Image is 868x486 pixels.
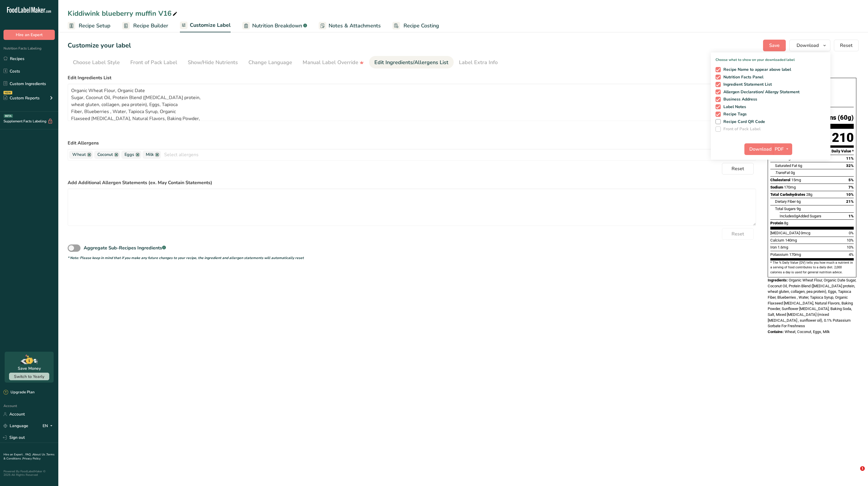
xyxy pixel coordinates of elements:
div: Label Extra Info [459,59,498,66]
span: 10% [846,192,854,197]
label: Edit Ingredients List [68,74,756,81]
span: Calcium [770,238,784,242]
span: Contains: [768,330,784,334]
div: Front of Pack Label [130,59,177,66]
span: Total Carbohydrates [770,192,805,197]
span: 1% [848,214,854,218]
span: 1 [860,466,865,471]
span: 5% [848,178,854,182]
span: Includes Added Sugars [780,214,821,218]
span: 1.6mg [778,245,788,249]
div: Manual Label Override [303,59,364,66]
span: Reset [732,230,744,237]
a: Recipe Setup [68,19,111,32]
span: Sodium [770,185,783,189]
a: Customize Label [180,19,231,33]
span: 0g [794,214,798,218]
span: Label Notes [721,104,746,110]
label: Add Additional Allergen Statements (ex. May Contain Statements) [68,179,756,186]
button: Save [763,40,786,51]
div: Edit Ingredients/Allergens List [374,59,448,66]
span: 0% [849,231,854,235]
span: 6g [798,163,802,168]
div: NEW [3,91,12,94]
h1: Customize your label [68,41,131,50]
div: EN [43,422,55,429]
span: Reset [732,165,744,172]
span: Wheat, Coconut, Eggs, Milk [785,330,830,334]
i: * Note: Please keep in mind that if you make any future changes to your recipe, the ingredient an... [68,256,304,260]
a: About Us . [32,452,46,457]
span: Total Sugars [775,207,796,211]
div: 210 [832,130,854,145]
i: Trans [775,170,785,175]
button: Reset [722,163,754,175]
button: PDF [773,143,792,155]
div: Change Language [248,59,292,66]
span: 6g [797,199,801,204]
span: Business Address [721,97,757,102]
span: 15mg [791,178,801,182]
button: Switch to Yearly [9,373,49,380]
button: Download [744,143,773,155]
iframe: Intercom live chat [848,466,862,480]
a: Recipe Costing [392,19,439,32]
span: 0g [791,170,795,175]
section: * The % Daily Value (DV) tells you how much a nutrient in a serving of food contributes to a dail... [770,260,854,275]
span: Eggs [124,152,134,158]
span: Nutrition Breakdown [252,22,302,30]
span: 170mg [789,252,801,257]
span: 21% [846,199,854,204]
span: 8g [784,221,788,225]
span: Organic Wheat Flour, Organic Date Sugar, Coconut Oil, Protein Blend ([MEDICAL_DATA] protein, whea... [768,278,856,328]
span: Customize Label [190,21,231,29]
span: Fat [775,170,790,175]
div: Kiddiwink blueberry muffin V16 [68,8,178,19]
span: Nutrition Facts Panel [721,75,764,80]
div: Aggregate Sub-Recipes Ingredients [84,244,166,251]
span: Allergen Declaration/ Allergy Statement [721,89,800,95]
span: Recipe Tags [721,112,747,117]
span: Front of Pack Label [721,126,761,132]
p: Choose what to show on your downloaded label [711,52,830,62]
a: Language [3,421,28,431]
span: 10% [847,238,854,242]
span: Iron [770,245,777,249]
span: Recipe Setup [79,22,111,30]
a: Privacy Policy [22,457,41,461]
div: Choose Label Style [73,59,120,66]
span: 3 Muffins (60g) [809,114,854,122]
span: Protein [770,221,783,225]
span: Save [769,42,780,49]
span: PDF [775,146,784,153]
input: Select allergens [161,150,756,159]
a: Terms & Conditions . [3,452,55,461]
span: [MEDICAL_DATA] [770,231,800,235]
span: Ingredient Statement List [721,82,772,87]
span: Ingredients: [768,278,788,282]
span: Reset [840,42,853,49]
span: 0mcg [801,231,810,235]
span: Recipe Name to appear above label [721,67,791,72]
span: 28g [806,192,812,197]
span: Recipe Card QR Code [721,119,765,124]
button: Download [789,40,830,51]
span: Dietary Fiber [775,199,796,204]
span: Coconut [97,152,113,158]
span: Recipe Builder [133,22,168,30]
div: Save Money [18,365,41,371]
span: Download [797,42,819,49]
div: Upgrade Plan [3,390,34,395]
button: Reset [722,228,754,240]
span: 170mg [784,185,796,189]
span: 32% [846,163,854,168]
a: Notes & Attachments [319,19,381,32]
span: 7% [848,185,854,189]
div: Powered By FoodLabelMaker © 2025 All Rights Reserved [3,470,55,477]
span: Recipe Costing [404,22,439,30]
button: Reset [834,40,859,51]
a: Hire an Expert . [3,452,24,457]
a: Recipe Builder [122,19,168,32]
span: 9g [797,207,801,211]
span: Potassium [770,252,788,257]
